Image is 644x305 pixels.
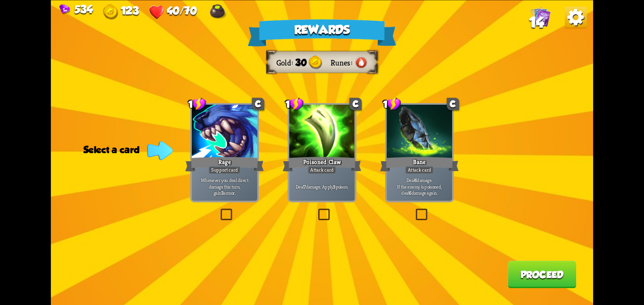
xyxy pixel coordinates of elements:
[83,144,169,155] div: Select a card
[447,98,459,110] div: C
[121,4,139,16] span: 123
[167,4,197,16] span: 40/70
[409,190,411,196] b: 6
[565,6,587,28] img: Options_Button.png
[276,57,295,67] div: Gold
[59,4,70,15] img: Gem.png
[285,97,304,110] div: 1
[103,4,118,19] img: Gold.png
[330,57,354,67] div: Runes
[188,97,206,110] div: 1
[248,19,396,46] div: Rewards
[193,176,256,196] p: Whenever you deal direct damage this turn, gain armor.
[103,4,139,20] div: Gold
[530,6,551,26] img: Cards_Icon.png
[147,141,173,160] img: Indicator_Arrow.png
[333,183,335,190] b: 3
[209,4,226,19] img: Cauldron - Draw 2 additional cards at the start of each combat.
[309,56,322,69] img: Gold.png
[59,3,93,15] div: Gems
[508,261,576,288] button: Proceed
[529,14,544,31] span: 14
[380,155,459,173] div: Bane
[304,183,305,190] b: 7
[295,57,306,67] span: 30
[252,98,264,110] div: C
[149,4,197,20] div: Health
[355,56,368,69] img: Fire.png
[185,155,264,173] div: Rage
[208,166,240,174] div: Support card
[405,166,434,174] div: Attack card
[530,6,551,29] div: View all the cards in your deck
[149,4,165,19] img: Heart.png
[283,155,362,173] div: Poisoned Claw
[388,176,451,196] p: Deal damage. If the enemy is poisoned, deal damage again.
[291,183,353,190] p: Deal damage. Apply poison.
[221,190,223,196] b: 3
[383,97,401,110] div: 1
[308,166,337,174] div: Attack card
[414,176,417,183] b: 6
[349,98,362,110] div: C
